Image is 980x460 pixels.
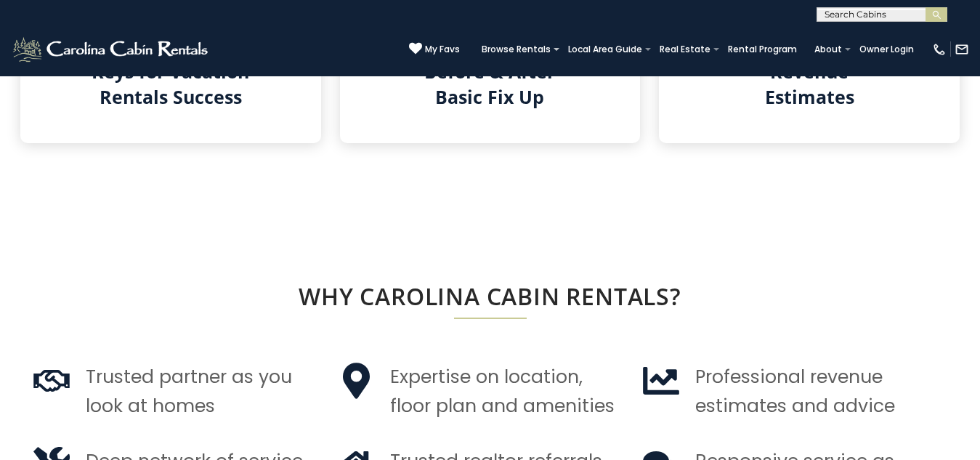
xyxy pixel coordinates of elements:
[86,363,292,421] p: Trusted partner as you look at homes
[425,43,460,56] span: My Favs
[721,39,804,60] a: Rental Program
[807,39,849,60] a: About
[33,283,948,310] h2: WHY CAROLINA CABIN RENTALS?
[765,59,854,110] h4: Revenue Estimates
[652,39,718,60] a: Real Estate
[695,363,895,421] p: Professional revenue estimates and advice
[852,39,921,60] a: Owner Login
[474,39,558,60] a: Browse Rentals
[955,42,969,57] img: mail-regular-white.png
[424,59,555,110] h4: Before & After Basic Fix Up
[561,39,649,60] a: Local Area Guide
[11,35,212,64] img: White-1-2.png
[932,42,947,57] img: phone-regular-white.png
[390,363,615,421] p: Expertise on location, floor plan and amenities
[409,42,460,57] a: My Favs
[92,59,249,110] h4: Keys for Vacation Rentals Success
